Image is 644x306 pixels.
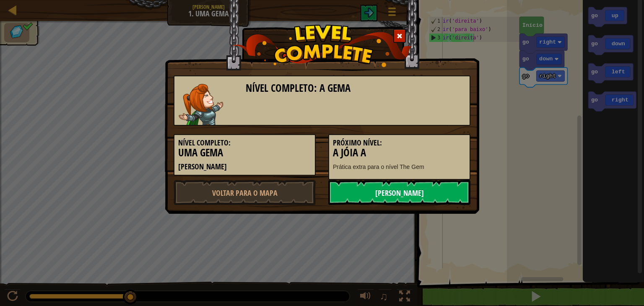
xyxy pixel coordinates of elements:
[333,163,424,170] font: Prática extra para o nível The Gem
[246,81,351,95] font: Nível Completo: A Gema
[375,188,424,198] font: [PERSON_NAME]
[174,180,316,205] a: Voltar para o Mapa
[328,180,470,205] a: [PERSON_NAME]
[333,145,366,160] font: A Jóia A
[178,161,227,172] font: [PERSON_NAME]
[178,137,231,148] font: Nível Completo:
[212,188,278,198] font: Voltar para o Mapa
[178,145,223,160] font: Uma Gema
[179,84,223,125] img: captain.png
[333,137,382,148] font: Próximo Nível:
[232,25,412,67] img: level_complete.png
